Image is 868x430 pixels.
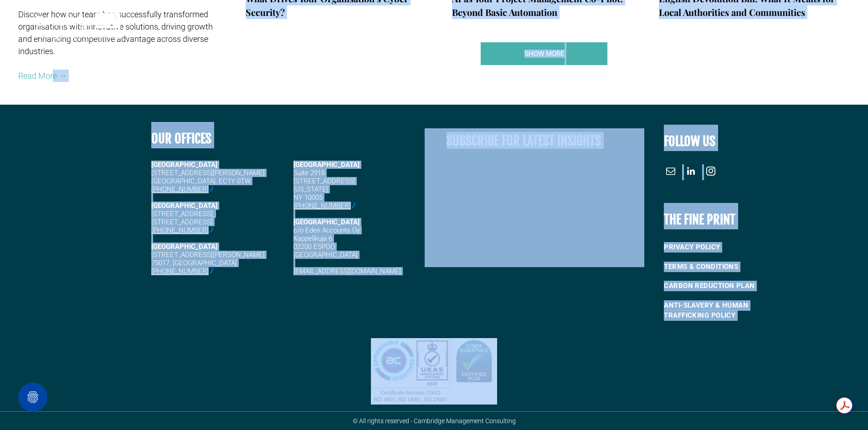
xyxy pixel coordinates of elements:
ctcspan: [PHONE_NUMBER] [293,202,351,210]
a: INSIGHTS [772,15,811,30]
a: CASE STUDIES [719,15,772,30]
span: [STREET_ADDRESS] [151,218,213,226]
ctc: Call +44 (0)1223 750335 with Linkus Desktop Client [151,185,214,193]
span: c/o Eden Accounts Oy Kappelikuja 6 02200 ESPOO [GEOGRAPHIC_DATA] [293,226,360,259]
a: MARKETS [671,15,719,30]
span: Discover how our team has successfully transformed organisations with innovative solutions, drivi... [18,10,213,56]
ctcspan: [PHONE_NUMBER] [151,267,209,275]
span: Suite 2918 [293,169,325,177]
a: TERMS & CONDITIONS [664,257,788,277]
strong: [GEOGRAPHIC_DATA] [151,202,217,210]
a: Read More → [18,71,67,81]
span: 75017, [GEOGRAPHIC_DATA] [151,259,237,267]
img: Go to Homepage [36,13,120,39]
a: Your Business Transformed | Cambridge Management Consulting [36,14,120,24]
ctc: Call +44 (0)1223 750335 with Linkus Desktop Client [151,267,214,275]
span: [US_STATE] [293,185,328,193]
a: CONTACT [811,15,850,30]
span: [GEOGRAPHIC_DATA] [293,218,360,226]
a: Your Business Transformed | Cambridge Management Consulting [480,42,608,66]
ctcspan: [PHONE_NUMBER] [151,185,209,193]
a: linkedin [684,164,698,180]
ctc: Call +44 (0)1223 750335 with Linkus Desktop Client [293,202,356,210]
span: [STREET_ADDRESS], [151,210,214,218]
font: FOLLOW US [664,133,715,149]
span: © All rights reserved - Cambridge Management Consulting [353,417,516,425]
a: ABOUT [525,15,565,30]
span: [GEOGRAPHIC_DATA] [293,161,360,169]
a: email [664,164,678,180]
strong: [GEOGRAPHIC_DATA] [151,161,217,169]
a: ANTI-SLAVERY & HUMAN TRAFFICKING POLICY [664,296,788,325]
a: [EMAIL_ADDRESS][DOMAIN_NAME] [293,267,401,275]
b: THE FINE PRINT [664,212,735,228]
span: [STREET_ADDRESS][PERSON_NAME] [151,251,265,259]
span: NY 10005 [293,193,323,202]
ctc: Call +44 (0)1223 750335 with Linkus Desktop Client [151,226,214,234]
span: SHOW MORE [524,42,565,65]
a: WHAT WE DO [614,15,672,30]
a: CARBON REDUCTION PLAN [664,276,788,296]
img: Three certification logos: Approachable Registered, UKAS Management Systems with a tick and certi... [371,338,497,405]
span: [STREET_ADDRESS] [293,177,355,185]
strong: [GEOGRAPHIC_DATA] [151,243,217,251]
ctcspan: [PHONE_NUMBER] [151,226,209,234]
a: PRIVACY POLICY [664,238,788,257]
a: instagram [704,164,718,180]
a: OUR PEOPLE [565,15,613,30]
span: [STREET_ADDRESS][PERSON_NAME] [GEOGRAPHIC_DATA], EC1Y 0TW [151,169,265,185]
b: OUR OFFICES [151,131,211,147]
